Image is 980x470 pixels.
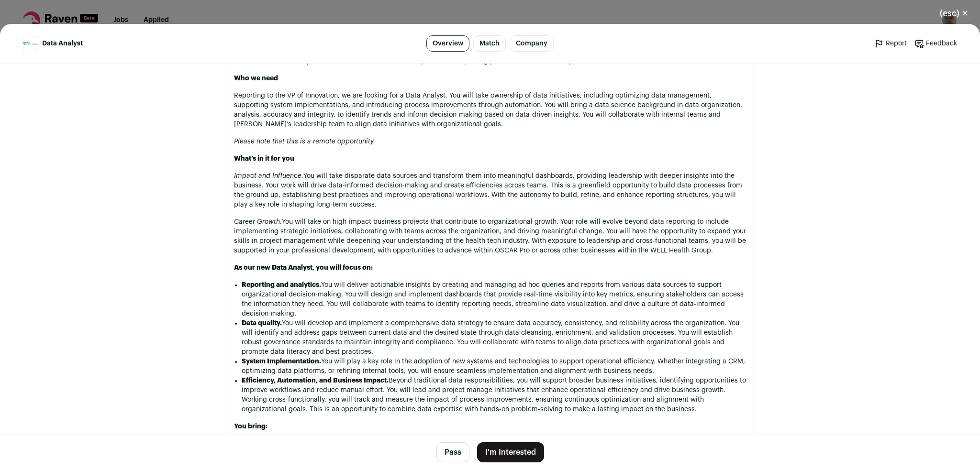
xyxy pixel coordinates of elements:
a: Overview [426,35,469,52]
a: Match [473,35,506,52]
strong: Who we need [234,75,278,82]
strong: You bring: [234,423,267,430]
li: Beyond traditional data responsibilities, you will support broader business initiatives, identify... [242,376,746,414]
em: Impact and Influence. [234,173,303,179]
em: Career Growth. [234,219,282,225]
a: Feedback [914,39,957,48]
button: I'm Interested [477,442,544,462]
strong: As our new Data Analyst, you will focus on: [234,264,373,271]
strong: What’s in it for you [234,155,294,162]
em: Please note that this is a remote opportunity. [234,138,375,145]
span: Data Analyst [42,39,83,48]
a: Report [874,39,907,48]
button: Pass [436,442,469,462]
strong: Efficiency, Automation, and Business Impact. [242,377,389,384]
strong: Data quality. [242,320,282,327]
li: You will develop and implement a comprehensive data strategy to ensure data accuracy, consistency... [242,318,746,357]
li: You will deliver actionable insights by creating and managing ad hoc queries and reports from var... [242,280,746,318]
a: Company [510,35,554,52]
button: Close modal [928,3,980,24]
p: You will take disparate data sources and transform them into meaningful dashboards, providing lea... [234,171,746,209]
strong: System Implementation. [242,358,321,365]
p: Reporting to the VP of Innovation, we are looking for a Data Analyst. You will take ownership of ... [234,91,746,129]
p: You will take on high-impact business projects that contribute to organizational growth. Your rol... [234,217,746,255]
strong: Reporting and analytics. [242,282,321,288]
li: You will play a key role in the adoption of new systems and technologies to support operational e... [242,357,746,376]
img: d9c1a712c382b25fa915f5471ad1a557d341088502e8d76d7dfabd4621fa3a8f.png [23,42,38,45]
